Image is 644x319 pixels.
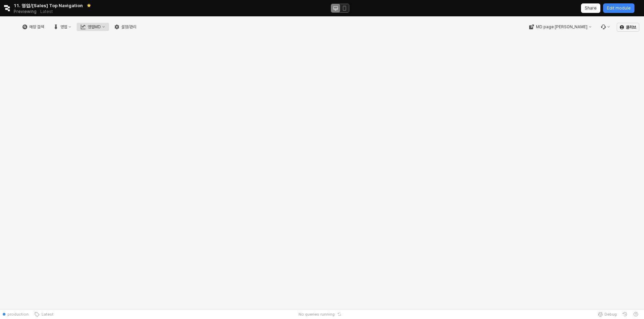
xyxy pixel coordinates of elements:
[617,23,639,32] button: 클리브
[121,25,136,29] div: 설정/관리
[626,25,636,30] p: 클리브
[7,312,29,317] span: production
[77,23,109,31] button: 영업MD
[585,5,597,11] p: Share
[29,25,44,29] div: 매장 검색
[40,312,53,317] span: Latest
[60,25,67,29] div: 영업
[536,25,587,29] div: MD page [PERSON_NAME]
[49,23,75,31] button: 영업
[604,312,617,317] span: Debug
[31,309,56,319] button: Latest
[630,309,641,319] button: Help
[336,312,343,316] button: Reset app state
[597,23,614,31] div: Menu item 6
[88,25,101,29] div: 영업MD
[40,9,53,14] p: Latest
[595,309,619,319] button: Debug
[18,23,48,31] button: 매장 검색
[581,3,600,13] button: Share app
[14,8,36,15] span: Previewing
[603,3,634,13] button: Edit module
[525,23,596,31] button: MD page [PERSON_NAME]
[86,2,92,9] button: Remove app from favorites
[298,312,335,317] span: No queries running
[619,309,630,319] button: History
[36,7,57,16] button: Releases and History
[607,5,631,11] p: Edit module
[14,7,57,16] div: Previewing Latest
[525,23,596,31] div: MD page 이동
[14,2,83,9] span: 11. 영업/[Sales] Top Navigation
[110,23,140,31] button: 설정/관리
